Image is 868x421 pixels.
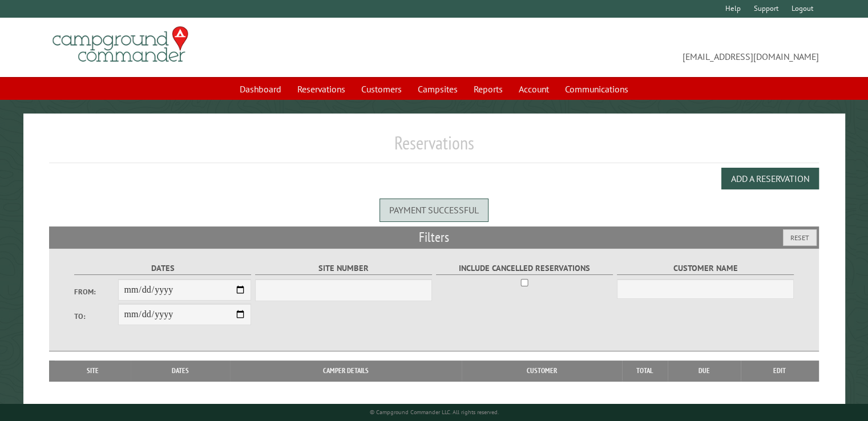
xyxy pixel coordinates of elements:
[55,361,131,381] th: Site
[741,361,819,381] th: Edit
[49,226,819,248] h2: Filters
[434,31,819,63] span: [EMAIL_ADDRESS][DOMAIN_NAME]
[49,22,192,67] img: Campground Commander
[622,361,668,381] th: Total
[49,132,819,163] h1: Reservations
[462,361,622,381] th: Customer
[411,78,465,100] a: Campsites
[436,262,613,275] label: Include Cancelled Reservations
[230,361,462,381] th: Camper Details
[74,311,119,322] label: To:
[354,78,409,100] a: Customers
[467,78,510,100] a: Reports
[370,408,499,416] small: © Campground Commander LLC. All rights reserved.
[668,361,741,381] th: Due
[233,78,288,100] a: Dashboard
[131,361,230,381] th: Dates
[290,78,352,100] a: Reservations
[74,262,252,275] label: Dates
[721,168,819,189] button: Add a Reservation
[512,78,556,100] a: Account
[617,262,794,275] label: Customer Name
[74,286,119,297] label: From:
[558,78,635,100] a: Communications
[783,229,817,246] button: Reset
[255,262,433,275] label: Site Number
[380,199,488,221] div: Payment successful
